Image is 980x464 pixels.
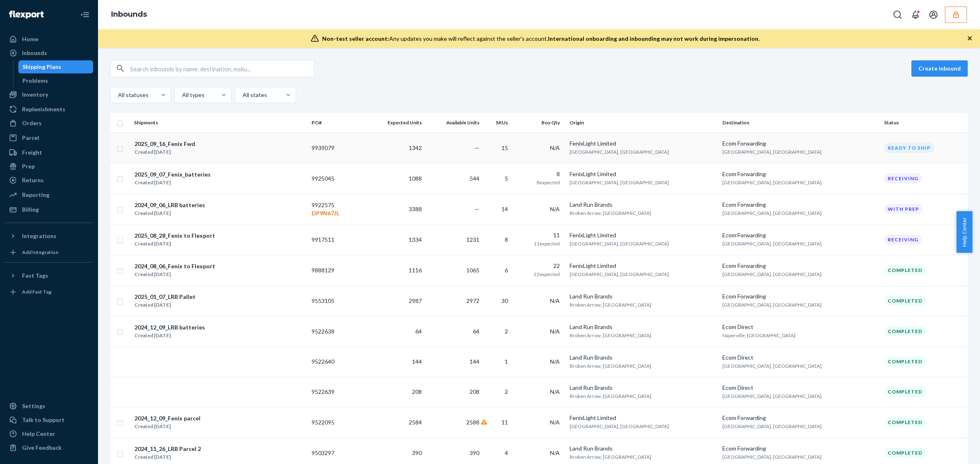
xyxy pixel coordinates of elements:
a: Billing [5,203,93,216]
span: 390 [412,449,422,456]
td: 9939079 [308,133,366,163]
div: Land Run Brands [570,384,716,392]
span: N/A [550,205,560,212]
div: Created [DATE] [134,179,211,187]
div: Ecom Forwarding [722,231,878,239]
div: Ecom Direct [722,354,878,362]
div: Land Run Brands [570,201,716,209]
span: 15 [501,144,508,151]
span: Broken Arrow, [GEOGRAPHIC_DATA] [570,210,651,216]
div: Completed [884,296,926,306]
div: Problems [22,77,48,85]
input: All statuses [117,91,118,99]
a: Freight [5,146,93,159]
a: Help Center [5,427,93,440]
button: Give Feedback [5,441,93,454]
div: 2024_12_09_Fenix parcel [134,414,200,422]
span: [GEOGRAPHIC_DATA], [GEOGRAPHIC_DATA] [570,179,669,186]
span: 1116 [409,267,422,274]
div: 2024_11_26_LRB Parcel 2 [134,445,201,453]
span: 208 [412,388,422,395]
div: Orders [22,119,42,127]
div: Billing [22,205,39,214]
div: Ecom Forwarding [722,414,878,422]
span: N/A [550,144,560,151]
div: FenixLight Limited [570,262,716,270]
p: DP9N67JL [312,209,363,217]
div: Prep [22,162,35,170]
td: 9922575 [308,194,366,224]
span: 208 [470,388,479,395]
td: 9522638 [308,316,366,347]
span: 5 [505,175,508,182]
div: Ecom Forwarding [722,444,878,453]
span: 14 [501,205,508,212]
th: Expected Units [366,113,425,133]
input: All types [181,91,182,99]
span: [GEOGRAPHIC_DATA], [GEOGRAPHIC_DATA] [570,149,669,155]
td: 9522639 [308,377,366,407]
span: Broken Arrow, [GEOGRAPHIC_DATA] [570,393,651,399]
span: N/A [550,297,560,304]
div: FenixLight Limited [570,170,716,178]
span: 1231 [466,236,479,243]
div: Completed [884,326,926,336]
a: Add Fast Tag [5,285,93,298]
div: Land Run Brands [570,292,716,300]
div: FenixLight Limited [570,231,716,239]
button: Integrations [5,230,93,243]
div: Ecom Forwarding [722,201,878,209]
span: 1065 [466,267,479,274]
a: Inbounds [111,10,147,19]
span: [GEOGRAPHIC_DATA], [GEOGRAPHIC_DATA] [722,393,822,399]
span: Broken Arrow, [GEOGRAPHIC_DATA] [570,363,651,369]
span: N/A [550,328,560,335]
div: Ready to ship [884,143,934,153]
div: Land Run Brands [570,323,716,331]
div: Created [DATE] [134,148,195,156]
span: Broken Arrow, [GEOGRAPHIC_DATA] [570,454,651,460]
a: Returns [5,174,93,187]
div: Inventory [22,91,48,99]
div: With prep [884,204,923,214]
div: Shipping Plans [22,63,61,71]
span: [GEOGRAPHIC_DATA], [GEOGRAPHIC_DATA] [722,302,822,308]
div: Add Fast Tag [22,288,51,295]
span: N/A [550,358,560,365]
th: Origin [566,113,719,133]
a: Orders [5,117,93,130]
div: Completed [884,417,926,427]
span: — [474,205,479,212]
span: 144 [470,358,479,365]
div: Receiving [884,234,922,245]
span: International onboarding and inbounding may not work during impersonation. [548,35,759,42]
a: Problems [18,74,94,87]
div: Home [22,35,38,43]
div: 2025_01_07_LRB Pallet [134,293,196,301]
a: Reporting [5,188,93,201]
span: [GEOGRAPHIC_DATA], [GEOGRAPHIC_DATA] [722,179,822,186]
button: Open Search Box [889,7,906,23]
th: Available Units [425,113,482,133]
div: Ecom Direct [722,384,878,392]
div: Ecom Forwarding [722,170,878,178]
div: Any updates you make will reflect against the seller's account. [322,35,759,43]
div: 2024_12_09_LRB batteries [134,323,205,331]
td: 9522095 [308,407,366,437]
a: Inventory [5,88,93,101]
div: Ecom Forwarding [722,262,878,270]
img: Flexport logo [9,11,44,19]
div: Completed [884,387,926,397]
div: Ecom Forwarding [722,292,878,300]
button: Create inbound [911,60,968,77]
a: Replenishments [5,103,93,116]
div: Returns [22,176,44,184]
th: Destination [719,113,881,133]
span: 22 expected [534,271,560,277]
div: Freight [22,148,42,157]
div: 22 [518,262,560,270]
span: 3388 [409,205,422,212]
th: Box Qty [514,113,566,133]
th: SKUs [483,113,514,133]
input: All states [242,91,243,99]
